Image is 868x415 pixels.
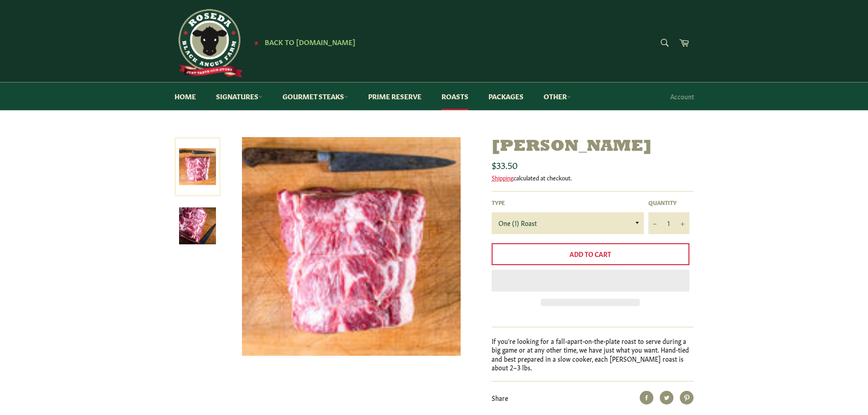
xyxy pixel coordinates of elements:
label: Type [492,199,644,206]
span: ★ [254,39,259,46]
a: Prime Reserve [359,82,431,110]
a: Home [165,82,205,110]
p: If you're looking for a fall-apart-on-the-plate roast to serve during a big game or at any other ... [492,337,694,372]
a: Signatures [207,82,272,110]
a: Account [666,83,699,110]
a: Packages [479,82,533,110]
a: ★ Back to [DOMAIN_NAME] [249,39,355,46]
img: Chuck Roast [242,137,461,356]
a: Gourmet Steaks [273,82,357,110]
a: Other [534,82,580,110]
span: Add to Cart [570,249,611,258]
span: $33.50 [492,158,518,171]
a: Roasts [432,82,478,110]
span: Share [492,393,508,402]
img: Roseda Beef [175,9,243,77]
h1: [PERSON_NAME] [492,137,694,157]
span: Back to [DOMAIN_NAME] [265,37,355,46]
label: Quantity [648,199,689,206]
button: Add to Cart [492,243,689,265]
button: Increase item quantity by one [676,212,689,234]
div: calculated at checkout. [492,174,694,182]
img: Chuck Roast [179,207,216,244]
button: Reduce item quantity by one [648,212,662,234]
a: Shipping [492,173,514,182]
